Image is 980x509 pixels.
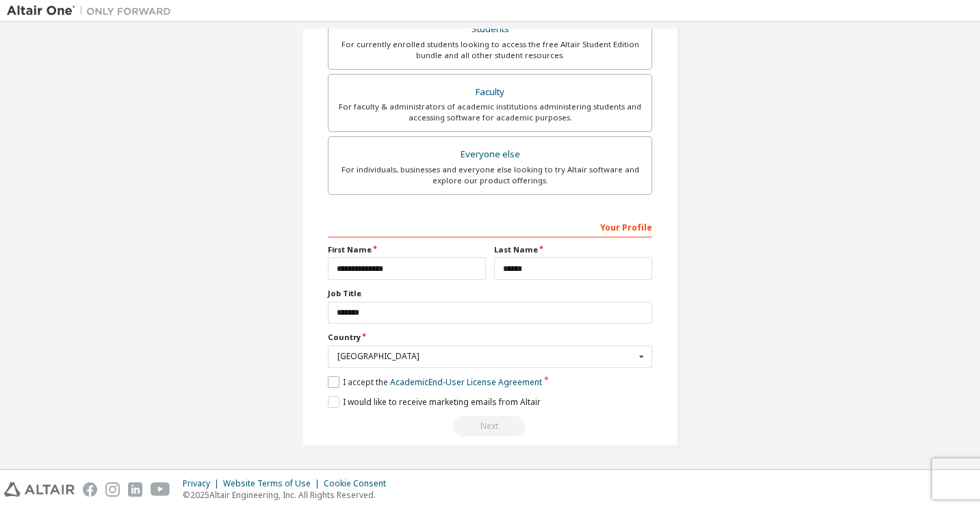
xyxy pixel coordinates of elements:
div: [GEOGRAPHIC_DATA] [337,352,635,361]
div: Faculty [337,83,643,102]
label: First Name [328,244,486,255]
div: Your Profile [328,216,652,237]
div: Cookie Consent [324,478,394,489]
div: Privacy [183,478,223,489]
img: Altair One [7,4,178,18]
img: altair_logo.svg [4,482,75,497]
div: Students [337,20,643,39]
div: For faculty & administrators of academic institutions administering students and accessing softwa... [337,101,643,123]
a: Academic End-User License Agreement [390,376,542,388]
div: Everyone else [337,145,643,164]
img: linkedin.svg [128,482,142,497]
img: instagram.svg [105,482,120,497]
label: I accept the [328,376,542,388]
label: Job Title [328,288,652,299]
img: youtube.svg [151,482,170,497]
div: Website Terms of Use [223,478,324,489]
label: Country [328,332,652,343]
div: For individuals, businesses and everyone else looking to try Altair software and explore our prod... [337,164,643,186]
label: Last Name [494,244,652,255]
div: Read and acccept EULA to continue [328,416,652,436]
label: I would like to receive marketing emails from Altair [328,396,541,408]
img: facebook.svg [83,482,97,497]
p: © 2025 Altair Engineering, Inc. All Rights Reserved. [183,489,394,501]
div: For currently enrolled students looking to access the free Altair Student Edition bundle and all ... [337,39,643,61]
